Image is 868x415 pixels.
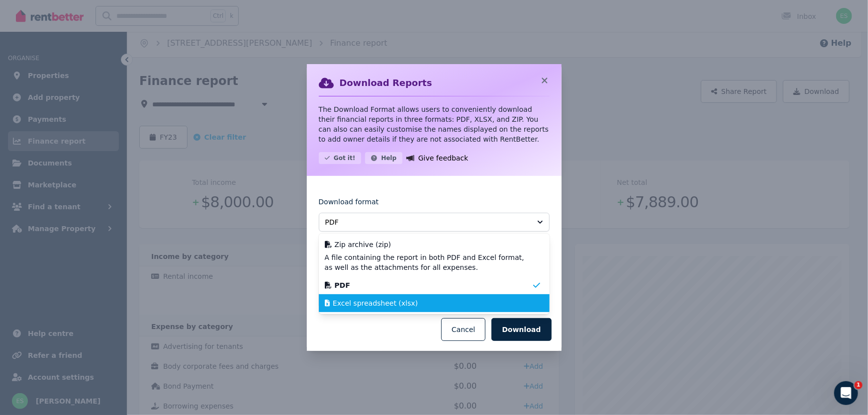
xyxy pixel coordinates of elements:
[491,318,551,341] button: Download
[365,152,402,164] button: Help
[319,213,550,232] button: PDF
[319,104,550,144] p: The Download Format allows users to conveniently download their financial reports in three format...
[333,298,418,308] span: Excel spreadsheet (xlsx)
[319,234,550,314] ul: PDF
[855,381,863,389] span: 1
[325,252,532,272] span: A file containing the report in both PDF and Excel format, as well as the attachments for all exp...
[441,318,485,341] button: Cancel
[335,280,350,290] span: PDF
[834,381,858,405] iframe: Intercom live chat
[319,152,362,164] button: Got it!
[335,240,391,249] span: Zip archive (zip)
[319,197,379,213] label: Download format
[340,76,432,90] h2: Download Reports
[406,152,468,164] a: Give feedback
[325,217,529,227] span: PDF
